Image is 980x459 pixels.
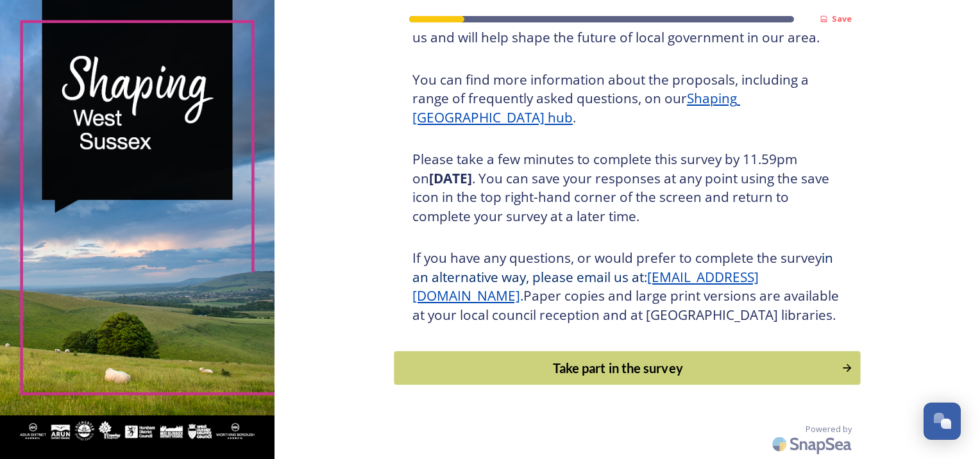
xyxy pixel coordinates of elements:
a: [EMAIL_ADDRESS][DOMAIN_NAME] [412,268,759,305]
button: Open Chat [924,403,961,440]
h3: You can find more information about the proposals, including a range of frequently asked question... [412,71,842,128]
span: . [520,287,523,305]
div: Take part in the survey [401,358,834,378]
strong: [DATE] [429,169,472,187]
h3: Please take a few minutes to complete this survey by 11.59pm on . You can save your responses at ... [412,150,842,226]
span: in an alternative way, please email us at: [412,249,836,286]
strong: Save [832,13,852,24]
img: SnapSea Logo [768,429,858,459]
button: Continue [394,351,860,385]
h3: If you have any questions, or would prefer to complete the survey Paper copies and large print ve... [412,249,842,324]
a: Shaping [GEOGRAPHIC_DATA] hub [412,89,740,126]
span: Powered by [806,423,852,435]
